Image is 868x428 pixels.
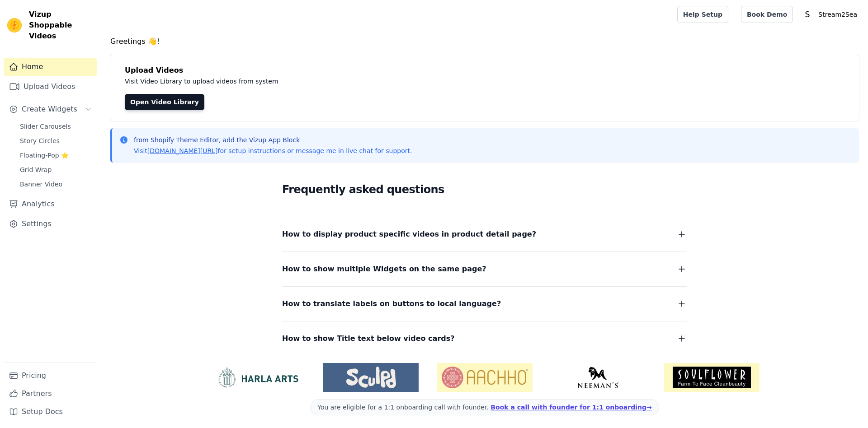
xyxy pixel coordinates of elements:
[134,146,412,155] p: Visit for setup instructions or message me in live chat for support.
[282,228,536,241] span: How to display product specific videos in product detail page?
[323,367,419,388] img: Sculpd US
[805,10,810,19] text: S
[282,332,455,345] span: How to show Title text below video cards?
[14,163,97,176] a: Grid Wrap
[7,18,22,33] img: Vizup
[741,6,793,23] a: Book Demo
[437,363,532,392] img: Aachho
[815,6,861,23] p: Stream2Sea
[125,94,204,110] a: Open Video Library
[664,363,759,392] img: Soulflower
[282,332,687,345] button: How to show Title text below video cards?
[282,263,486,275] span: How to show multiple Widgets on the same page?
[29,9,94,42] span: Vizup Shoppable Videos
[677,6,728,23] a: Help Setup
[14,135,97,147] a: Story Circles
[14,178,97,191] a: Banner Video
[4,403,97,421] a: Setup Docs
[491,404,651,411] a: Book a call with founder for 1:1 onboarding
[20,165,52,174] span: Grid Wrap
[800,6,861,23] button: S Stream2Sea
[282,228,687,241] button: How to display product specific videos in product detail page?
[22,104,77,115] span: Create Widgets
[282,298,687,310] button: How to translate labels on buttons to local language?
[110,36,859,47] h4: Greetings 👋!
[282,298,501,310] span: How to translate labels on buttons to local language?
[147,147,218,154] a: [DOMAIN_NAME][URL]
[125,76,530,87] p: Visit Video Library to upload videos from system
[551,367,646,388] img: Neeman's
[210,367,305,388] img: HarlaArts
[4,215,97,233] a: Settings
[20,122,71,131] span: Slider Carousels
[125,65,844,76] h4: Upload Videos
[4,385,97,403] a: Partners
[4,367,97,385] a: Pricing
[134,135,412,144] p: from Shopify Theme Editor, add the Vizup App Block
[4,195,97,213] a: Analytics
[282,263,687,275] button: How to show multiple Widgets on the same page?
[20,136,60,145] span: Story Circles
[282,181,687,199] h2: Frequently asked questions
[14,149,97,162] a: Floating-Pop ⭐
[20,151,69,160] span: Floating-Pop ⭐
[20,180,62,189] span: Banner Video
[14,120,97,133] a: Slider Carousels
[4,100,97,118] button: Create Widgets
[4,58,97,76] a: Home
[4,78,97,96] a: Upload Videos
